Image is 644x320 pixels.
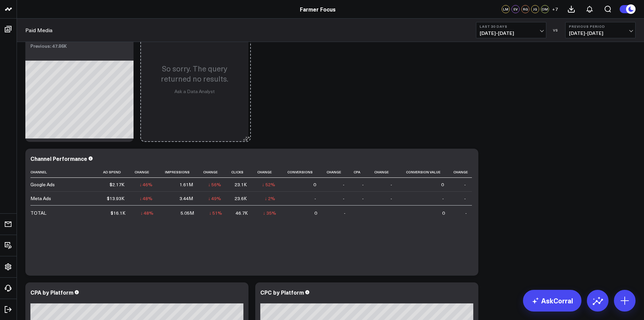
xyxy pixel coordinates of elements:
[199,167,228,178] th: Change
[300,5,336,13] a: Farmer Focus
[30,167,98,178] th: Channel
[208,181,221,188] div: ↓ 56%
[30,210,46,216] div: TOTAL
[98,167,130,178] th: Ad Spend
[480,30,543,36] span: [DATE] - [DATE]
[110,181,124,188] div: $2.17K
[565,22,636,38] button: Previous Period[DATE]-[DATE]
[442,210,445,216] div: 0
[390,181,392,188] div: -
[398,167,450,178] th: Conversion Value
[174,88,215,94] a: Ask a Data Analyst
[442,195,444,202] div: -
[265,195,275,202] div: ↓ 2%
[159,167,199,178] th: Impressions
[314,195,316,202] div: -
[181,210,194,216] div: 5.05M
[464,195,466,202] div: -
[30,43,128,49] div: Previous: 47.86K
[253,167,281,178] th: Change
[30,155,87,162] div: Channel Performance
[281,167,323,178] th: Conversions
[351,167,370,178] th: Cpa
[521,5,529,13] div: RG
[464,181,466,188] div: -
[569,30,632,36] span: [DATE] - [DATE]
[450,167,472,178] th: Change
[130,167,159,178] th: Change
[362,195,364,202] div: -
[147,63,242,84] p: So sorry. The query returned no results.
[180,181,193,188] div: 1.61M
[343,195,344,202] div: -
[511,5,520,13] div: EV
[480,24,543,28] b: Last 30 Days
[441,181,444,188] div: 0
[262,181,275,188] div: ↓ 52%
[30,195,51,202] div: Meta Ads
[322,167,351,178] th: Change
[227,167,253,178] th: Clicks
[569,24,632,28] b: Previous Period
[236,210,248,216] div: 46.7K
[260,289,304,296] div: CPC by Platform
[551,5,559,13] button: +7
[263,210,276,216] div: ↓ 35%
[313,181,316,188] div: 0
[465,210,467,216] div: -
[541,5,549,13] div: DM
[314,210,317,216] div: 0
[30,289,73,296] div: CPA by Platform
[111,210,125,216] div: $16.1K
[235,181,247,188] div: 23.1K
[531,5,539,13] div: JG
[25,26,52,34] a: Paid Media
[344,210,345,216] div: -
[208,195,221,202] div: ↓ 49%
[235,195,247,202] div: 23.6K
[523,290,581,312] a: AskCorral
[362,181,364,188] div: -
[476,22,546,38] button: Last 30 Days[DATE]-[DATE]
[180,195,193,202] div: 3.44M
[139,195,152,202] div: ↓ 48%
[550,28,562,32] div: VS
[209,210,222,216] div: ↓ 51%
[140,210,153,216] div: ↓ 48%
[139,181,152,188] div: ↓ 46%
[552,7,558,12] span: + 7
[343,181,344,188] div: -
[107,195,124,202] div: $13.93K
[502,5,510,13] div: LM
[370,167,398,178] th: Change
[30,181,55,188] div: Google Ads
[390,195,392,202] div: -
